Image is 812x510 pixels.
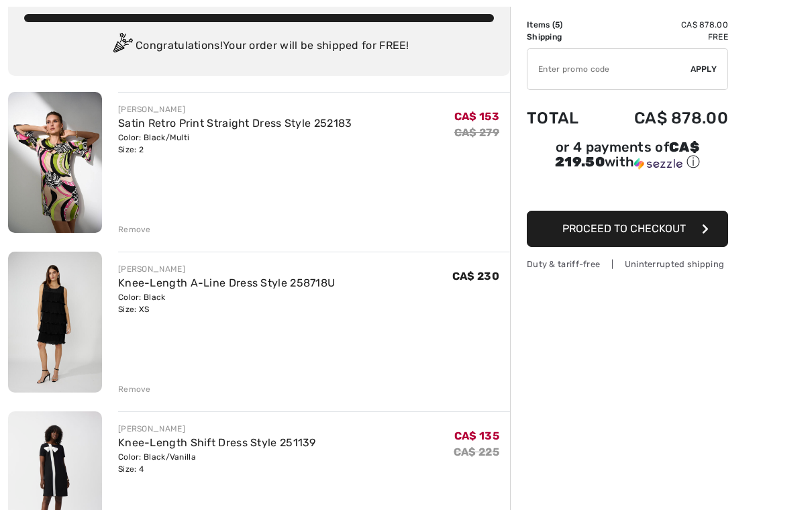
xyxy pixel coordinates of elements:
a: Knee-Length A-Line Dress Style 258718U [118,276,335,289]
span: CA$ 135 [454,429,499,442]
span: CA$ 219.50 [555,139,699,170]
div: or 4 payments ofCA$ 219.50withSezzle Click to learn more about Sezzle [527,141,728,176]
input: Promo code [527,49,691,89]
div: or 4 payments of with [527,141,728,171]
div: Remove [118,383,151,395]
div: Remove [118,223,151,236]
span: Proceed to Checkout [562,222,686,235]
span: CA$ 230 [452,270,499,283]
span: Apply [691,63,717,75]
img: Congratulation2.svg [109,33,136,60]
td: Shipping [527,31,599,43]
div: Color: Black Size: XS [118,291,335,315]
a: Knee-Length Shift Dress Style 251139 [118,436,316,449]
img: Knee-Length A-Line Dress Style 258718U [8,252,102,393]
td: CA$ 878.00 [599,95,728,141]
s: CA$ 279 [454,126,499,139]
td: Items ( ) [527,19,599,31]
div: Color: Black/Vanilla Size: 4 [118,451,316,475]
iframe: PayPal-paypal [527,176,728,206]
div: Duty & tariff-free | Uninterrupted shipping [527,258,728,270]
td: CA$ 878.00 [599,19,728,31]
a: Satin Retro Print Straight Dress Style 252183 [118,117,352,130]
s: CA$ 225 [454,446,499,458]
td: Free [599,31,728,43]
img: Satin Retro Print Straight Dress Style 252183 [8,92,102,233]
div: [PERSON_NAME] [118,423,316,435]
div: Congratulations! Your order will be shipped for FREE! [24,33,494,60]
div: [PERSON_NAME] [118,103,352,115]
div: Color: Black/Multi Size: 2 [118,132,352,156]
button: Proceed to Checkout [527,211,728,247]
span: 5 [555,20,560,30]
img: Sezzle [634,158,682,170]
td: Total [527,95,599,141]
span: CA$ 153 [454,110,499,123]
div: [PERSON_NAME] [118,263,335,275]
